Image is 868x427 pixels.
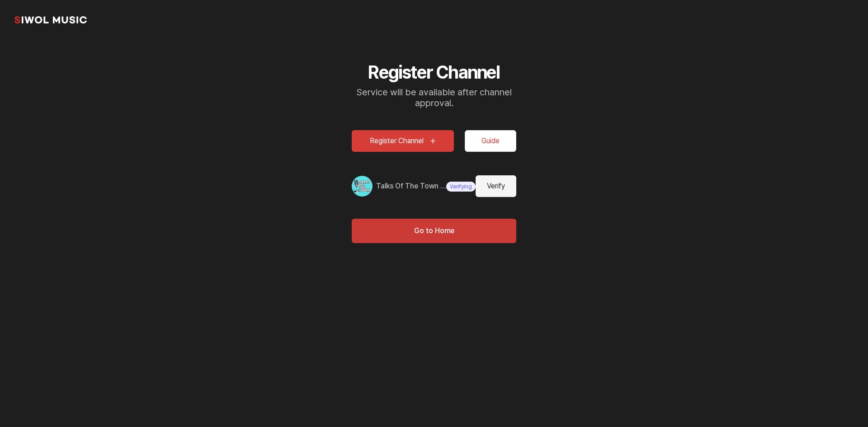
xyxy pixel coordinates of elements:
p: Service will be available after channel approval. [352,87,516,108]
span: Verifying [446,182,476,192]
a: Talks Of The Town Comedy [376,181,446,192]
img: 채널 프로필 이미지 [352,176,373,197]
button: Guide [465,130,516,152]
button: Verify [476,175,516,197]
button: Register Channel [352,130,454,152]
button: Go to Home [352,219,516,243]
h2: Register Channel [352,61,516,83]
